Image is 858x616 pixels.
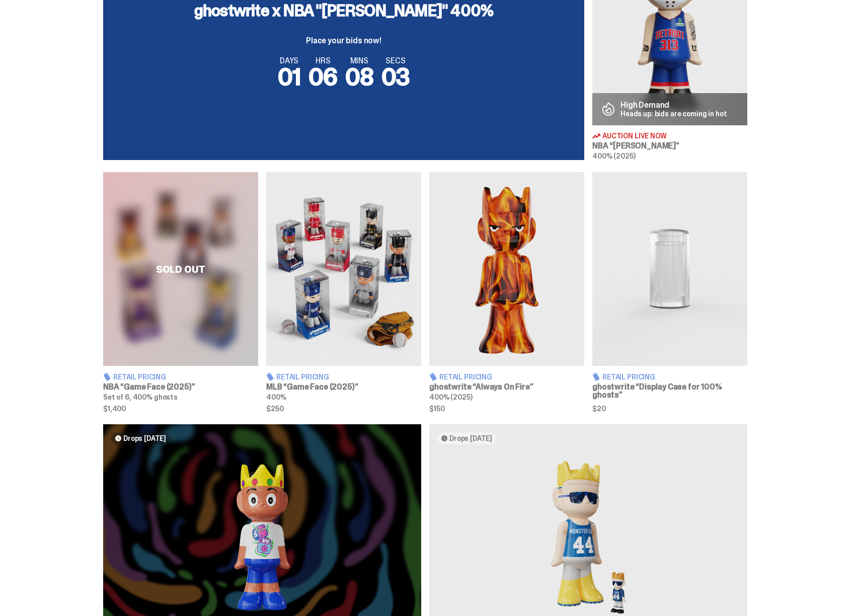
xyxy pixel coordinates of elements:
img: Game Face (2025) [266,172,421,366]
span: Auction Live Now [602,132,667,139]
span: Retail Pricing [276,373,329,380]
div: Sold Out [103,172,258,366]
h3: ghostwrite x NBA "[PERSON_NAME]" 400% [194,3,493,19]
a: Game Face (2025) Retail Pricing [266,172,421,412]
span: 400% (2025) [592,151,635,161]
img: Always On Fire [429,172,584,366]
p: High Demand [620,101,727,109]
span: Retail Pricing [113,373,166,380]
a: Display Case for 100% ghosts Retail Pricing [592,172,747,412]
p: Place your bids now! [194,37,493,45]
h3: MLB “Game Face (2025)” [266,383,421,391]
span: Retail Pricing [439,373,492,380]
img: Display Case for 100% ghosts [592,172,747,366]
p: Heads up: bids are coming in hot [620,110,727,117]
span: 400% [266,393,286,402]
span: MINS [345,57,373,65]
span: DAYS [278,57,301,65]
span: 03 [381,61,410,93]
span: $1,400 [103,405,258,412]
span: Retail Pricing [602,373,655,380]
span: SECS [381,57,410,65]
span: HRS [308,57,337,65]
span: $250 [266,405,421,412]
span: Drops [DATE] [449,434,492,442]
span: Drops [DATE] [123,434,166,442]
h3: NBA “[PERSON_NAME]” [592,142,747,150]
span: Set of 6, 400% ghosts [103,393,178,402]
h3: ghostwrite “Always On Fire” [429,383,584,391]
span: 06 [308,61,337,93]
span: $150 [429,405,584,412]
span: 400% (2025) [429,393,472,402]
a: Always On Fire Retail Pricing [429,172,584,412]
span: 08 [345,61,373,93]
a: Game Face (2025) Sold Out Retail Pricing [103,172,258,412]
span: $20 [592,405,747,412]
span: 01 [278,61,301,93]
h3: ghostwrite “Display Case for 100% ghosts” [592,383,747,399]
h3: NBA “Game Face (2025)” [103,383,258,391]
